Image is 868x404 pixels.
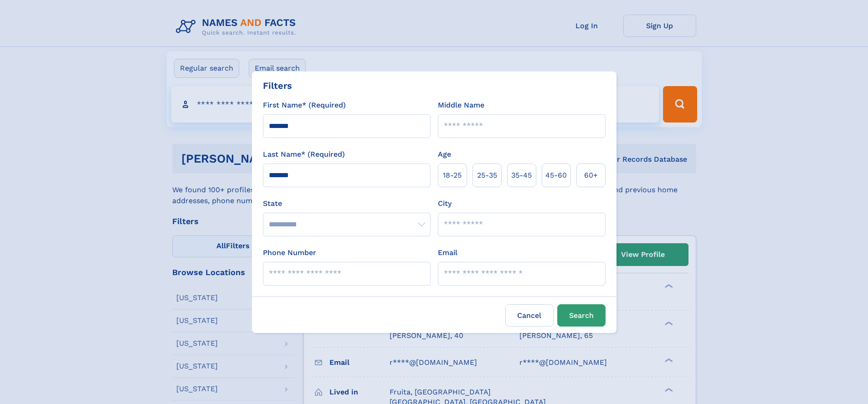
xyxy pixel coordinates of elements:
span: 18‑25 [443,170,462,181]
label: Age [438,149,451,160]
button: Search [557,304,606,327]
label: City [438,198,452,209]
span: 35‑45 [511,170,532,181]
label: Phone Number [263,247,316,258]
label: Last Name* (Required) [263,149,345,160]
label: Cancel [505,304,554,327]
label: Email [438,247,457,258]
span: 45‑60 [545,170,567,181]
label: Middle Name [438,100,484,111]
span: 60+ [584,170,598,181]
span: 25‑35 [477,170,497,181]
label: First Name* (Required) [263,100,346,111]
div: Filters [263,79,292,92]
label: State [263,198,431,209]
